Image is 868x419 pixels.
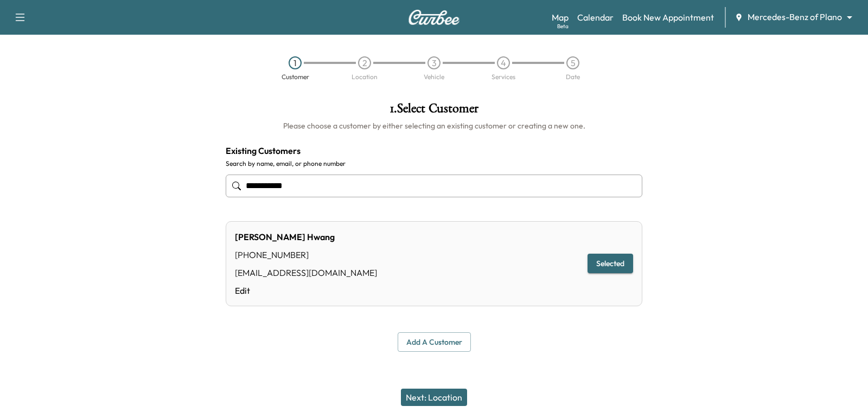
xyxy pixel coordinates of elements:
div: [PHONE_NUMBER] [235,248,377,261]
label: Search by name, email, or phone number [226,159,642,168]
div: 1 [289,56,302,69]
div: 3 [427,56,441,69]
a: Calendar [577,11,614,24]
div: 4 [497,56,510,69]
a: Book New Appointment [622,11,714,24]
div: Customer [282,74,309,80]
h1: 1 . Select Customer [226,102,642,120]
div: Vehicle [424,74,444,80]
div: [EMAIL_ADDRESS][DOMAIN_NAME] [235,266,377,279]
h6: Please choose a customer by either selecting an existing customer or creating a new one. [226,120,642,131]
a: MapBeta [552,11,569,24]
button: Add a customer [398,332,471,352]
button: Selected [588,254,633,274]
div: Date [566,74,580,80]
div: 2 [358,56,371,69]
div: [PERSON_NAME] Hwang [235,230,377,243]
span: Mercedes-Benz of Plano [748,11,842,23]
div: Location [352,74,378,80]
div: Beta [557,22,569,30]
img: Curbee Logo [408,10,460,25]
div: 5 [566,56,579,69]
a: Edit [235,284,377,297]
button: Next: Location [401,389,467,406]
div: Services [492,74,515,80]
h4: Existing Customers [226,144,642,157]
